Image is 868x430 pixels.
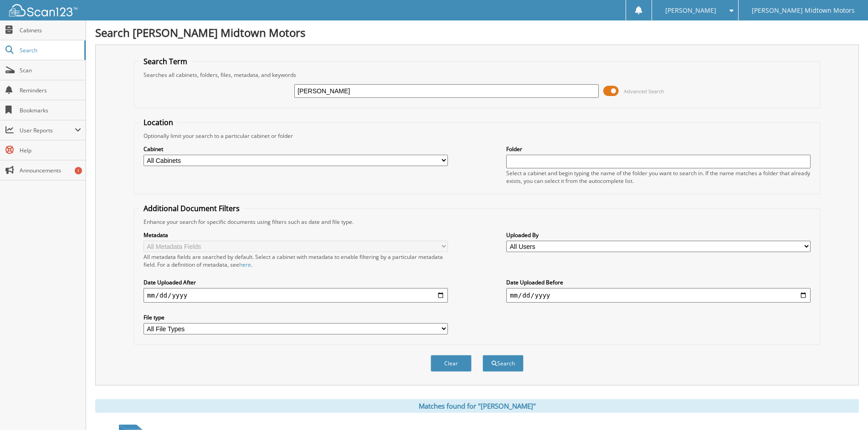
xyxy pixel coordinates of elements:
span: Advanced Search [624,88,664,95]
label: Uploaded By [506,231,811,239]
legend: Location [139,117,178,127]
div: 1 [75,167,82,174]
a: here [239,261,251,268]
label: Date Uploaded After [144,278,448,286]
label: Date Uploaded Before [506,278,811,286]
span: [PERSON_NAME] [665,8,716,13]
span: [PERSON_NAME] Midtown Motors [752,8,855,13]
div: Enhance your search for specific documents using filters such as date and file type. [139,218,815,226]
label: Folder [506,145,811,153]
span: Bookmarks [20,106,81,114]
label: Metadata [144,231,448,239]
div: Matches found for "[PERSON_NAME]" [95,399,859,413]
span: User Reports [20,126,75,134]
span: Reminders [20,86,81,94]
input: start [144,288,448,303]
div: Select a cabinet and begin typing the name of the folder you want to search in. If the name match... [506,169,811,185]
label: File type [144,314,448,321]
button: Clear [431,355,472,372]
input: end [506,288,811,303]
span: Search [20,46,80,54]
div: Optionally limit your search to a particular cabinet or folder [139,132,815,140]
div: All metadata fields are searched by default. Select a cabinet with metadata to enable filtering b... [144,253,448,268]
img: scan123-logo-white.svg [9,4,77,16]
button: Search [483,355,524,372]
h1: Search [PERSON_NAME] Midtown Motors [95,25,859,40]
label: Cabinet [144,145,448,153]
div: Searches all cabinets, folders, files, metadata, and keywords [139,71,815,79]
span: Announcements [20,167,81,174]
span: Cabinets [20,26,81,34]
span: Help [20,147,81,154]
legend: Additional Document Filters [139,203,244,213]
span: Scan [20,66,81,74]
legend: Search Term [139,56,192,66]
